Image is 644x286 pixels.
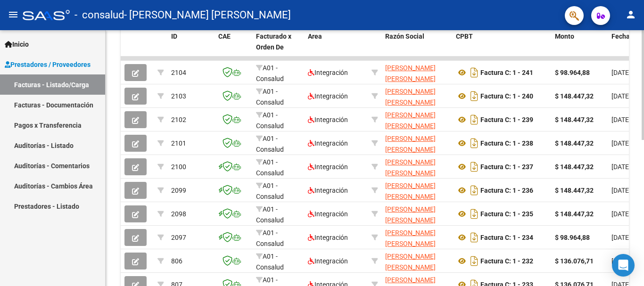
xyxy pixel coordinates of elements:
[385,111,436,130] span: [PERSON_NAME] [PERSON_NAME]
[611,69,631,76] span: [DATE]
[385,135,436,153] span: [PERSON_NAME] [PERSON_NAME]
[256,229,284,247] span: A01 - Consalud
[625,9,636,20] mat-icon: person
[468,253,480,269] i: Descargar documento
[468,89,480,104] i: Descargar documento
[468,159,480,174] i: Descargar documento
[124,5,291,25] span: - [PERSON_NAME] [PERSON_NAME]
[480,163,533,171] strong: Factura C: 1 - 237
[385,64,436,82] span: [PERSON_NAME] [PERSON_NAME]
[167,26,215,68] datatable-header-cell: ID
[468,183,480,198] i: Descargar documento
[468,230,480,245] i: Descargar documento
[611,210,631,218] span: [DATE]
[308,33,322,40] span: Area
[256,253,284,271] span: A01 - Consalud
[385,86,448,106] div: 27381892161
[218,33,231,40] span: CAE
[381,26,452,68] datatable-header-cell: Razón Social
[555,69,590,76] strong: $ 98.964,88
[611,139,631,147] span: [DATE]
[611,234,631,241] span: [DATE]
[171,69,186,76] span: 2104
[215,26,252,68] datatable-header-cell: CAE
[551,26,608,68] datatable-header-cell: Monto
[468,136,480,151] i: Descargar documento
[611,116,631,123] span: [DATE]
[385,251,448,271] div: 27381892161
[252,26,304,68] datatable-header-cell: Facturado x Orden De
[5,39,29,49] span: Inicio
[385,133,448,153] div: 27381892161
[555,257,594,265] strong: $ 136.076,71
[385,88,436,106] span: [PERSON_NAME] [PERSON_NAME]
[308,139,348,147] span: Integración
[385,182,436,200] span: [PERSON_NAME] [PERSON_NAME]
[385,253,436,271] span: [PERSON_NAME] [PERSON_NAME]
[385,110,448,130] div: 27381892161
[308,234,348,241] span: Integración
[8,9,19,20] mat-icon: menu
[555,234,590,241] strong: $ 98.964,88
[171,187,186,194] span: 2099
[612,254,635,277] div: Open Intercom Messenger
[308,116,348,123] span: Integración
[480,92,533,100] strong: Factura C: 1 - 240
[74,5,124,25] span: - consalud
[256,182,284,200] span: A01 - Consalud
[555,210,594,218] strong: $ 148.447,32
[308,257,348,265] span: Integración
[480,210,533,218] strong: Factura C: 1 - 235
[256,64,284,82] span: A01 - Consalud
[611,92,631,100] span: [DATE]
[555,92,594,100] strong: $ 148.447,32
[308,187,348,194] span: Integración
[611,257,631,265] span: [DATE]
[308,163,348,171] span: Integración
[555,187,594,194] strong: $ 148.447,32
[256,33,291,51] span: Facturado x Orden De
[480,139,533,147] strong: Factura C: 1 - 238
[385,63,448,82] div: 27381892161
[385,33,424,40] span: Razón Social
[385,228,448,247] div: 27381892161
[468,112,480,127] i: Descargar documento
[308,69,348,76] span: Integración
[456,33,473,40] span: CPBT
[480,257,533,265] strong: Factura C: 1 - 232
[308,210,348,218] span: Integración
[555,116,594,123] strong: $ 148.447,32
[171,210,186,218] span: 2098
[385,205,436,224] span: [PERSON_NAME] [PERSON_NAME]
[468,65,480,80] i: Descargar documento
[171,234,186,241] span: 2097
[256,158,284,177] span: A01 - Consalud
[256,135,284,153] span: A01 - Consalud
[480,187,533,194] strong: Factura C: 1 - 236
[385,157,448,177] div: 27381892161
[171,257,182,265] span: 806
[480,234,533,241] strong: Factura C: 1 - 234
[480,69,533,76] strong: Factura C: 1 - 241
[304,26,368,68] datatable-header-cell: Area
[5,59,91,70] span: Prestadores / Proveedores
[385,229,436,247] span: [PERSON_NAME] [PERSON_NAME]
[171,116,186,123] span: 2102
[611,163,631,171] span: [DATE]
[256,205,284,224] span: A01 - Consalud
[256,111,284,130] span: A01 - Consalud
[385,158,436,177] span: [PERSON_NAME] [PERSON_NAME]
[555,33,574,40] span: Monto
[385,204,448,224] div: 27381892161
[480,116,533,123] strong: Factura C: 1 - 239
[308,92,348,100] span: Integración
[468,206,480,221] i: Descargar documento
[171,163,186,171] span: 2100
[171,92,186,100] span: 2103
[385,180,448,200] div: 27381892161
[555,163,594,171] strong: $ 148.447,32
[171,139,186,147] span: 2101
[452,26,551,68] datatable-header-cell: CPBT
[256,88,284,106] span: A01 - Consalud
[611,187,631,194] span: [DATE]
